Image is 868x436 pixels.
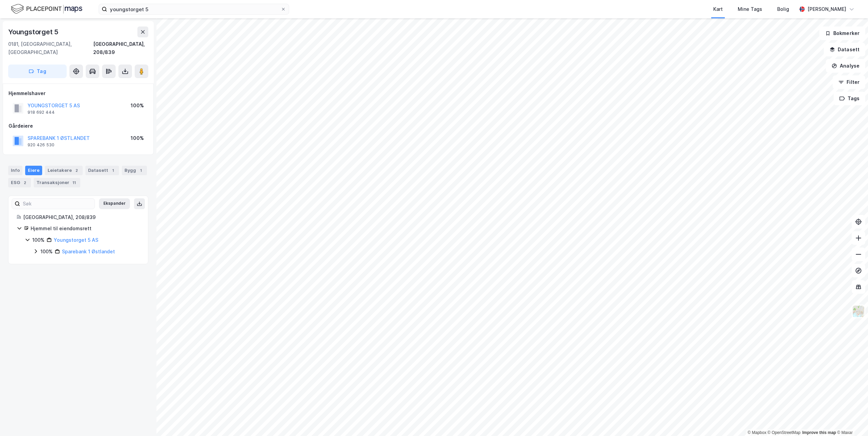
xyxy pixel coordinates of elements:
button: Tags [834,92,865,105]
div: Mine Tags [738,5,762,13]
div: Bygg [122,166,147,175]
input: Søk på adresse, matrikkel, gårdeiere, leietakere eller personer [107,4,281,14]
div: Eiere [25,166,42,175]
div: 100% [40,248,53,256]
div: Kart [713,5,723,13]
button: Filter [833,75,865,89]
a: Mapbox [748,430,766,435]
div: Transaksjoner [34,178,80,187]
div: 920 426 530 [28,142,54,148]
input: Søk [20,199,95,209]
div: 2 [73,167,80,174]
button: Analyse [826,59,865,73]
img: Z [852,305,865,318]
div: 2 [21,179,28,186]
div: Leietakere [45,166,83,175]
div: [GEOGRAPHIC_DATA], 208/839 [23,213,140,221]
div: [GEOGRAPHIC_DATA], 208/839 [93,40,148,56]
div: 11 [71,179,78,186]
div: Hjemmel til eiendomsrett [31,224,140,233]
a: OpenStreetMap [768,430,801,435]
div: 100% [131,102,144,110]
button: Ekspander [99,198,130,209]
div: [PERSON_NAME] [807,5,846,13]
div: Hjemmelshaver [9,89,148,97]
button: Datasett [824,43,865,56]
div: Info [8,166,22,175]
div: 100% [131,134,144,142]
div: 1 [110,167,116,174]
div: Gårdeiere [9,122,148,130]
div: 100% [32,236,45,244]
a: Sparebank 1 Østlandet [62,249,115,254]
div: Datasett [85,166,119,175]
button: Tag [8,65,67,78]
a: Improve this map [802,430,836,435]
div: 0181, [GEOGRAPHIC_DATA], [GEOGRAPHIC_DATA] [8,40,93,56]
a: Youngstorget 5 AS [54,237,98,243]
button: Bokmerker [819,26,865,40]
img: logo.f888ab2527a4732fd821a326f86c7f29.svg [11,3,82,15]
div: ESG [8,178,31,187]
div: Youngstorget 5 [8,26,60,37]
iframe: Chat Widget [834,403,868,436]
div: 918 692 444 [28,110,55,115]
div: Kontrollprogram for chat [834,403,868,436]
div: 1 [137,167,144,174]
div: Bolig [777,5,789,13]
